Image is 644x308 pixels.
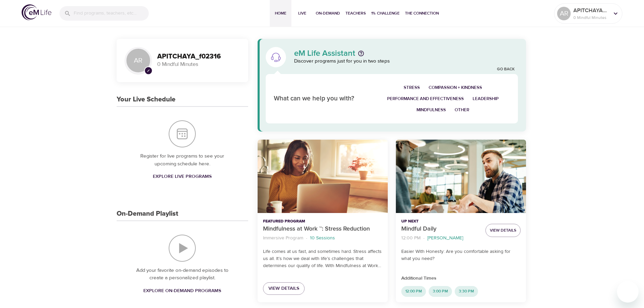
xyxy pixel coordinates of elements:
[401,248,521,262] p: Easier With Honesty: Are you comfortable asking for what you need?
[573,15,609,21] p: 0 Mindful Minutes
[371,10,400,17] span: 1% Challenge
[141,285,224,297] a: Explore On-Demand Programs
[424,82,486,93] button: Compassion + Kindness
[74,6,149,21] input: Find programs, teachers, etc...
[485,224,521,237] button: View Details
[316,10,340,17] span: On-Demand
[143,287,221,295] span: Explore On-Demand Programs
[306,234,307,243] li: ·
[263,224,382,234] p: Mindfulness at Work ™: Stress Reduction
[117,96,175,103] h3: Your Live Schedule
[396,140,526,213] button: Mindful Daily
[130,152,235,168] p: Register for live programs to see your upcoming schedule here.
[617,281,639,303] iframe: Button to launch messaging window
[169,235,196,262] img: On-Demand Playlist
[268,284,299,293] span: View Details
[557,7,571,20] div: AR
[429,286,452,297] div: 3:00 PM
[294,57,518,65] p: Discover programs just for you in two steps
[450,104,474,116] button: Other
[401,275,521,282] p: Additional Times
[270,52,281,63] img: eM Life Assistant
[429,84,482,92] span: Compassion + Kindness
[263,235,303,242] p: Immersive Program
[455,106,469,114] span: Other
[310,235,335,242] p: 10 Sessions
[157,53,240,61] h3: APITCHAYA_f02316
[125,47,152,74] div: AR
[468,93,503,104] button: Leadership
[263,282,305,295] a: View Details
[345,10,366,17] span: Teachers
[429,288,452,294] span: 3:00 PM
[383,93,468,104] button: Performance and Effectiveness
[130,267,235,282] p: Add your favorite on-demand episodes to create a personalized playlist.
[22,4,51,20] img: logo
[263,248,382,269] p: Life comes at us fast, and sometimes hard. Stress affects us all. It’s how we deal with life’s ch...
[497,67,515,72] a: Go Back
[401,286,426,297] div: 12:00 PM
[169,120,196,147] img: Your Live Schedule
[157,61,240,68] p: 0 Mindful Minutes
[399,82,424,93] button: Stress
[416,106,446,114] span: Mindfulness
[294,10,310,17] span: Live
[150,170,214,183] a: Explore Live Programs
[405,10,439,17] span: The Connection
[401,234,480,243] nav: breadcrumb
[573,6,609,15] p: APITCHAYA_f02316
[263,234,382,243] nav: breadcrumb
[401,288,426,294] span: 12:00 PM
[412,104,450,116] button: Mindfulness
[258,140,388,213] button: Mindfulness at Work ™: Stress Reduction
[401,218,480,224] p: Up Next
[401,224,480,234] p: Mindful Daily
[294,49,355,57] p: eM Life Assistant
[404,84,420,92] span: Stress
[263,218,382,224] p: Featured Program
[272,10,289,17] span: Home
[423,234,425,243] li: ·
[117,210,178,218] h3: On-Demand Playlist
[455,286,478,297] div: 3:30 PM
[387,95,464,103] span: Performance and Effectiveness
[490,227,516,234] span: View Details
[401,235,421,242] p: 12:00 PM
[427,235,463,242] p: [PERSON_NAME]
[153,172,212,181] span: Explore Live Programs
[455,288,478,294] span: 3:30 PM
[473,95,499,103] span: Leadership
[274,94,367,104] p: What can we help you with?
